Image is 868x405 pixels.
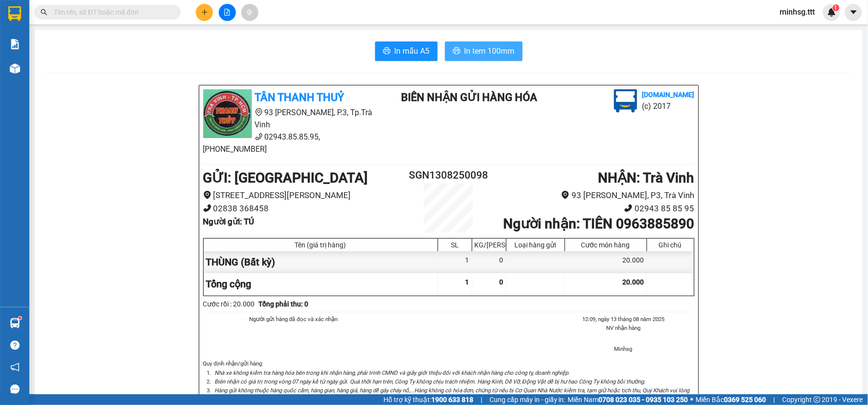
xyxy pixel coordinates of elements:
[724,396,766,404] strong: 0369 525 060
[203,106,385,131] li: 93 [PERSON_NAME], P.3, Tp.Trà Vinh
[553,315,695,324] li: 12:09, ngày 13 tháng 08 năm 2025
[204,251,438,273] div: THÙNG (Bất kỳ)
[408,167,490,183] h2: SGN1308250098
[489,189,694,202] li: 93 [PERSON_NAME], P3, Trà Vinh
[561,191,570,199] span: environment
[10,318,20,328] img: warehouse-icon
[54,7,169,18] input: Tìm tên, số ĐT hoặc mã đơn
[203,170,368,186] b: GỬI : [GEOGRAPHIC_DATA]
[598,170,694,186] b: NHẬN : Trà Vinh
[223,315,364,324] li: Người gửi hàng đã đọc và xác nhận
[4,21,186,46] li: 93 [PERSON_NAME], P.3, Tp.Trà Vinh
[255,108,263,116] span: environment
[845,4,862,21] button: caret-down
[203,89,252,138] img: logo.jpg
[203,131,385,155] li: 02943.85.85.95, [PHONE_NUMBER]
[206,278,252,290] span: Tổng cộng
[203,299,255,309] div: Cước rồi : 20.000
[10,39,20,49] img: solution-icon
[4,4,53,53] img: logo.jpg
[834,4,838,11] span: 1
[827,8,836,17] img: icon-new-feature
[215,369,570,376] i: Nhà xe không kiểm tra hàng hóa bên trong khi nhận hàng, phải trình CMND và giấy giới thiệu đối vớ...
[395,45,430,57] span: In mẫu A5
[568,241,644,249] div: Cước món hàng
[445,41,523,61] button: printerIn tem 100mm
[56,23,64,31] span: environment
[206,241,435,249] div: Tên (giá trị hàng)
[489,202,694,215] li: 02943 85 85 95
[219,4,236,21] button: file-add
[814,396,821,403] span: copyright
[503,216,694,232] b: Người nhận : TIÊN 0963885890
[203,189,408,202] li: [STREET_ADDRESS][PERSON_NAME]
[56,6,146,19] b: TÂN THANH THUỶ
[19,317,21,320] sup: 1
[553,344,695,353] li: Minhsg
[255,91,344,103] b: TÂN THANH THUỶ
[8,6,21,21] img: logo-vxr
[401,91,537,103] b: BIÊN NHẬN GỬI HÀNG HÓA
[196,4,213,21] button: plus
[650,241,692,249] div: Ghi chú
[565,251,647,273] div: 20.000
[466,278,469,286] span: 1
[614,89,637,113] img: logo.jpg
[203,217,254,226] b: Người gửi : TÚ
[224,9,231,16] span: file-add
[10,385,20,394] span: message
[203,202,408,215] li: 02838 368458
[623,278,644,286] span: 20.000
[10,341,20,350] span: question-circle
[481,394,482,405] span: |
[203,204,212,212] span: phone
[489,394,566,405] span: Cung cấp máy in - giấy in:
[201,9,208,16] span: plus
[472,251,507,273] div: 0
[259,300,309,308] b: Tổng phải thu: 0
[441,241,469,249] div: SL
[383,47,391,56] span: printer
[849,8,858,17] span: caret-down
[691,398,694,402] span: ⚪️
[772,6,823,18] span: minhsg.ttt
[203,191,212,199] span: environment
[438,251,472,273] div: 1
[383,394,473,405] span: Hỗ trợ kỹ thuật:
[553,324,695,332] li: NV nhận hàng
[56,48,64,56] span: phone
[375,41,438,61] button: printerIn mẫu A5
[10,363,20,372] span: notification
[642,100,695,112] li: (c) 2017
[255,133,263,141] span: phone
[696,394,766,405] span: Miền Bắc
[4,46,186,70] li: 02943.85.85.95, [PHONE_NUMBER]
[475,241,504,249] div: KG/[PERSON_NAME]
[453,47,461,56] span: printer
[215,387,690,403] i: Hàng gửi không thuộc hàng quốc cấm, hàng gian, hàng giả, hàng dễ gây cháy nổ,...Hàng không có hóa...
[241,4,258,21] button: aim
[624,204,633,212] span: phone
[431,396,473,404] strong: 1900 633 818
[246,9,253,16] span: aim
[599,396,688,404] strong: 0708 023 035 - 0935 103 250
[215,378,646,385] i: Biên nhận có giá trị trong vòng 07 ngày kể từ ngày gửi. Quá thời hạn trên, Công Ty không chịu trá...
[465,45,515,57] span: In tem 100mm
[833,4,840,11] sup: 1
[774,394,775,405] span: |
[568,394,688,405] span: Miền Nam
[509,241,562,249] div: Loại hàng gửi
[642,91,695,99] b: [DOMAIN_NAME]
[500,278,504,286] span: 0
[41,9,47,16] span: search
[10,63,20,74] img: warehouse-icon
